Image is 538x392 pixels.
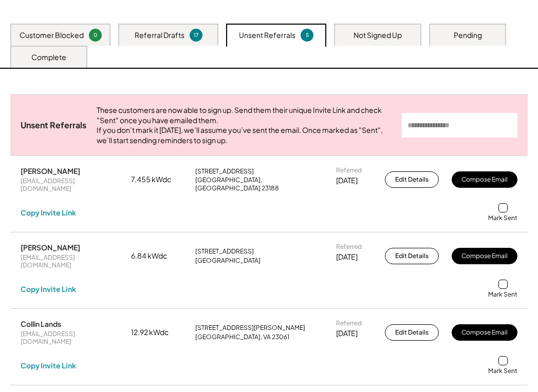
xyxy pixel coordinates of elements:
[131,174,182,185] div: 7.455 kWdc
[21,166,80,175] div: [PERSON_NAME]
[488,214,517,222] div: Mark Sent
[336,319,362,327] div: Referred
[195,176,324,192] div: [GEOGRAPHIC_DATA], [GEOGRAPHIC_DATA] 23188
[21,177,118,193] div: [EMAIL_ADDRESS][DOMAIN_NAME]
[336,166,362,174] div: Referred
[90,31,100,39] div: 0
[385,171,439,188] button: Edit Details
[21,243,80,252] div: [PERSON_NAME]
[131,327,182,338] div: 12.92 kWdc
[195,167,254,175] div: [STREET_ADDRESS]
[454,30,482,41] div: Pending
[452,324,517,341] button: Compose Email
[336,175,358,186] div: [DATE]
[239,30,295,41] div: Unsent Referrals
[21,120,86,131] div: Unsent Referrals
[21,208,76,217] div: Copy Invite Link
[21,361,76,370] div: Copy Invite Link
[488,290,517,299] div: Mark Sent
[195,247,254,256] div: [STREET_ADDRESS]
[20,30,84,41] div: Customer Blocked
[135,30,184,41] div: Referral Drafts
[195,324,305,332] div: [STREET_ADDRESS][PERSON_NAME]
[336,328,358,339] div: [DATE]
[21,330,118,346] div: [EMAIL_ADDRESS][DOMAIN_NAME]
[452,248,517,264] button: Compose Email
[97,105,392,145] div: These customers are now able to sign up. Send them their unique Invite Link and check "Sent" once...
[21,284,76,293] div: Copy Invite Link
[31,52,66,63] div: Complete
[195,333,289,341] div: [GEOGRAPHIC_DATA], VA 23061
[385,248,439,264] button: Edit Details
[302,31,312,39] div: 5
[385,324,439,341] button: Edit Details
[131,251,182,261] div: 6.84 kWdc
[354,30,402,41] div: Not Signed Up
[21,319,61,328] div: Collin Lands
[452,171,517,188] button: Compose Email
[336,252,358,262] div: [DATE]
[195,257,261,265] div: [GEOGRAPHIC_DATA]
[21,253,118,269] div: [EMAIL_ADDRESS][DOMAIN_NAME]
[488,367,517,375] div: Mark Sent
[191,31,201,39] div: 17
[336,243,362,251] div: Referred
